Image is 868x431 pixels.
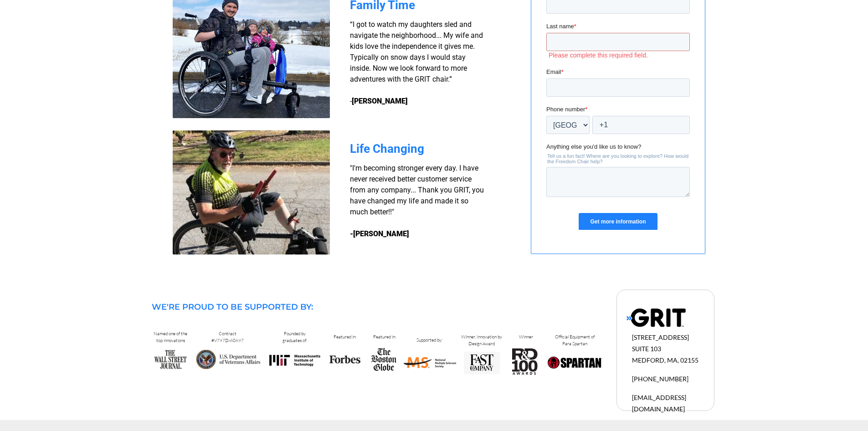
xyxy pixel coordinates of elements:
[461,334,502,347] span: Winner, Innovation by Design Award
[632,345,661,353] span: SUITE 103
[152,302,313,312] span: WE'RE PROUD TO BE SUPPORTED BY:
[282,331,307,343] span: Founded by graduates of:
[350,142,424,156] span: Life Changing
[352,97,408,105] strong: [PERSON_NAME]
[154,331,187,343] span: Named one of the top innovations
[350,20,483,105] span: “I got to watch my daughters sled and navigate the neighborhood... My wife and kids love the inde...
[32,228,111,246] input: Get more information
[632,356,699,364] span: MEDFORD, MA, 02155
[350,229,409,238] strong: -[PERSON_NAME]
[350,164,484,216] span: "I'm becoming stronger every day. I have never received better customer service from any company....
[211,331,244,343] span: Contract #V797D-60697
[555,334,595,347] span: Official Equipment of Para Spartan
[632,333,689,341] span: [STREET_ADDRESS]
[373,334,396,340] span: Featured in:
[519,334,533,340] span: Winner
[416,337,442,343] span: Supported by:
[632,394,686,413] span: [EMAIL_ADDRESS][DOMAIN_NAME]
[632,375,688,383] span: [PHONE_NUMBER]
[334,334,356,340] span: Featured in:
